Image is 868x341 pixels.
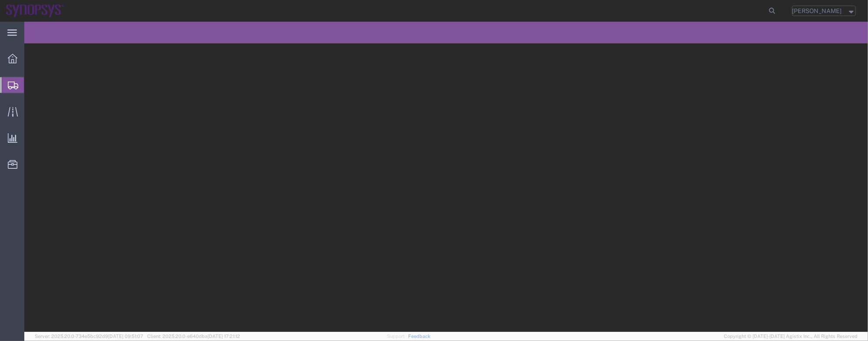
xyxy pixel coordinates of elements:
[208,334,240,339] span: [DATE] 17:21:12
[792,6,856,16] button: [PERSON_NAME]
[35,334,143,339] span: Server: 2025.20.0-734e5bc92d9
[147,334,240,339] span: Client: 2025.20.0-e640dba
[108,334,143,339] span: [DATE] 09:51:07
[6,4,64,17] img: logo
[792,6,842,16] span: Caleb Jackson
[387,334,409,339] a: Support
[724,333,858,340] span: Copyright © [DATE]-[DATE] Agistix Inc., All Rights Reserved
[408,334,430,339] a: Feedback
